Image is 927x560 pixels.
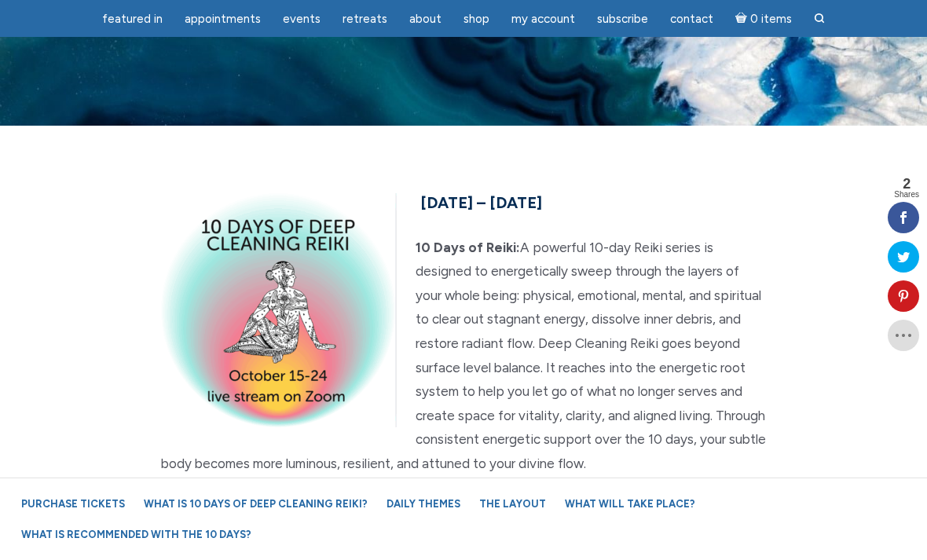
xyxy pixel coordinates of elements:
[502,4,584,35] a: My Account
[557,490,703,518] a: What will take place?
[420,193,542,212] span: [DATE] – [DATE]
[175,4,270,35] a: Appointments
[454,4,499,35] a: Shop
[333,4,397,35] a: Retreats
[588,4,658,35] a: Subscribe
[161,236,766,476] p: A powerful 10-day Reiki series is designed to energetically sweep through the layers of your whol...
[670,12,713,26] span: Contact
[511,12,575,26] span: My Account
[13,521,259,548] a: What is recommended with the 10 Days?
[409,12,442,26] span: About
[379,490,468,518] a: Daily Themes
[463,12,489,26] span: Shop
[93,4,172,35] a: featured in
[416,240,520,255] strong: 10 Days of Reiki:
[185,12,261,26] span: Appointments
[661,4,723,35] a: Contact
[597,12,648,26] span: Subscribe
[102,12,163,26] span: featured in
[894,177,919,191] span: 2
[726,2,801,35] a: Cart0 items
[136,490,376,518] a: What is 10 Days of Deep Cleaning Reiki?
[735,12,750,26] i: Cart
[283,12,321,26] span: Events
[273,4,330,35] a: Events
[343,12,387,26] span: Retreats
[13,490,133,518] a: Purchase Tickets
[471,490,554,518] a: The Layout
[400,4,451,35] a: About
[894,191,919,199] span: Shares
[750,13,792,25] span: 0 items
